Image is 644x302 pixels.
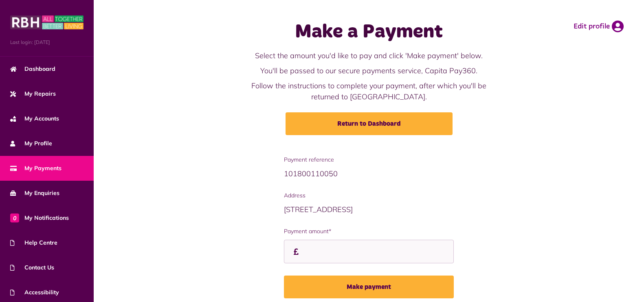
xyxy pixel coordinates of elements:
[10,114,59,123] span: My Accounts
[240,65,499,76] p: You'll be passed to our secure payments service, Capita Pay360.
[10,164,62,173] span: My Payments
[240,50,499,61] p: Select the amount you'd like to pay and click 'Make payment' below.
[284,169,338,178] span: 101800110050
[286,112,453,135] a: Return to Dashboard
[10,239,57,247] span: Help Centre
[284,205,353,214] span: [STREET_ADDRESS]
[284,227,454,236] label: Payment amount*
[10,214,69,222] span: My Notifications
[10,14,84,31] img: MyRBH
[284,191,454,200] span: Address
[574,20,624,33] a: Edit profile
[284,276,454,298] button: Make payment
[10,139,52,148] span: My Profile
[10,189,59,197] span: My Enquiries
[10,288,59,297] span: Accessibility
[240,80,499,102] p: Follow the instructions to complete your payment, after which you'll be returned to [GEOGRAPHIC_D...
[10,213,19,222] span: 0
[10,263,54,272] span: Contact Us
[240,20,499,44] h1: Make a Payment
[10,65,55,73] span: Dashboard
[284,155,454,164] span: Payment reference
[10,39,84,46] span: Last login: [DATE]
[10,90,56,98] span: My Repairs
